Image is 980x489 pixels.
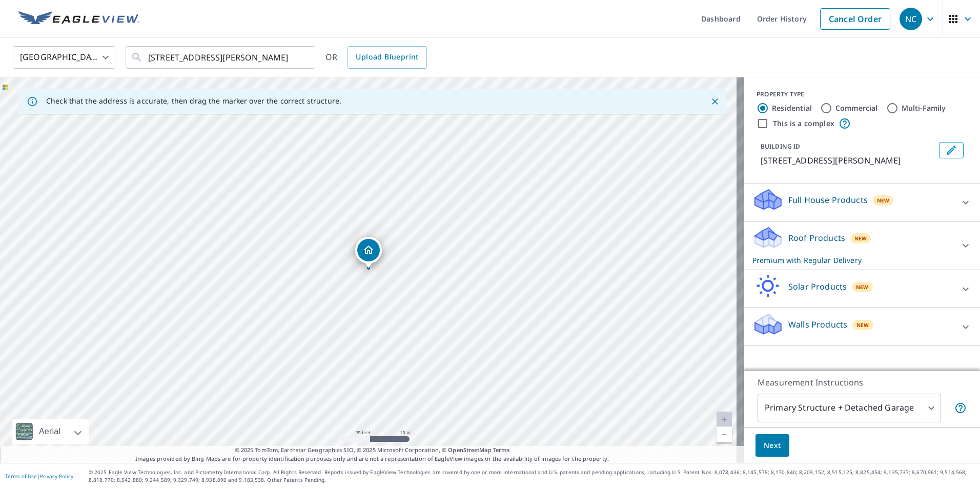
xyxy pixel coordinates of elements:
div: Dropped pin, building 1, Residential property, 4818 Taylor Lake Ct Richmond, TX 77407 [355,237,382,269]
span: Next [764,439,781,452]
label: Residential [772,103,812,113]
div: PROPERTY TYPE [757,90,968,99]
p: Solar Products [788,280,847,293]
p: Walls Products [788,318,847,331]
span: New [877,196,890,205]
div: Aerial [12,419,89,444]
p: Full House Products [788,194,868,206]
p: Premium with Regular Delivery [752,255,953,266]
span: © 2025 TomTom, Earthstar Geographics SIO, © 2025 Microsoft Corporation, © [235,446,510,455]
a: Current Level 20, Zoom Out [717,427,732,442]
a: Current Level 20, Zoom In Disabled [717,412,732,427]
span: Your report will include the primary structure and a detached garage if one exists. [954,402,967,414]
a: Terms [493,446,510,454]
button: Edit building 1 [939,142,964,158]
label: Multi-Family [902,103,946,113]
span: New [856,321,869,329]
p: Measurement Instructions [758,376,967,389]
p: [STREET_ADDRESS][PERSON_NAME] [761,154,935,167]
button: Next [756,434,789,457]
span: New [854,234,867,242]
div: Walls ProductsNew [752,312,972,341]
p: Check that the address is accurate, then drag the marker over the correct structure. [46,96,341,106]
div: [GEOGRAPHIC_DATA] [13,43,115,72]
span: Upload Blueprint [356,51,418,64]
input: Search by address or latitude-longitude [148,43,294,72]
a: OpenStreetMap [448,446,491,454]
a: Cancel Order [820,8,890,30]
button: Close [708,95,722,108]
p: | [5,473,73,479]
div: OR [325,46,427,69]
div: Full House ProductsNew [752,188,972,217]
div: NC [900,8,922,30]
a: Upload Blueprint [348,46,426,69]
div: Primary Structure + Detached Garage [758,394,941,422]
a: Privacy Policy [40,473,73,480]
span: New [856,283,869,291]
p: BUILDING ID [761,142,800,151]
label: Commercial [835,103,878,113]
p: Roof Products [788,232,845,244]
label: This is a complex [773,118,834,129]
a: Terms of Use [5,473,37,480]
div: Roof ProductsNewPremium with Regular Delivery [752,226,972,266]
div: Aerial [36,419,64,444]
img: EV Logo [18,11,139,27]
div: Solar ProductsNew [752,274,972,303]
p: © 2025 Eagle View Technologies, Inc. and Pictometry International Corp. All Rights Reserved. Repo... [89,468,975,484]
